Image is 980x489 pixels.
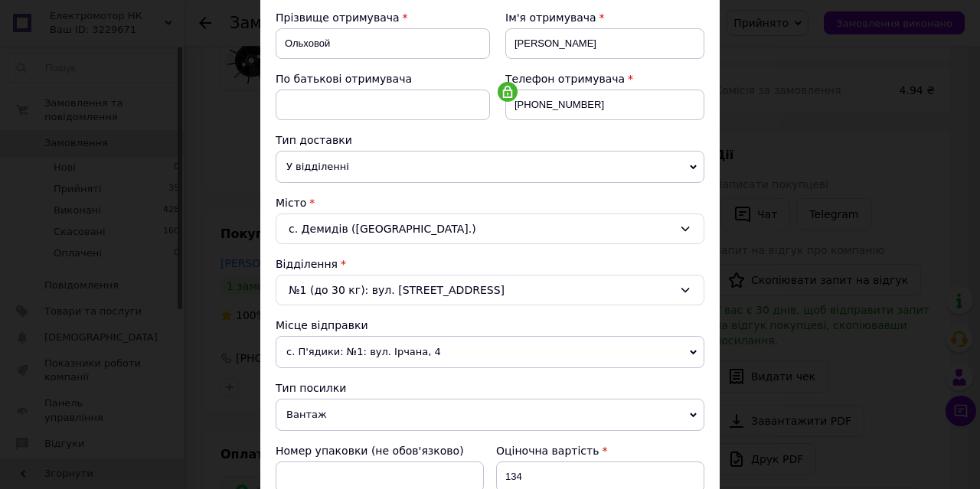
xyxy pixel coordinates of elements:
[276,399,704,431] span: Вантаж
[276,73,412,85] span: По батькові отримувача
[276,134,352,146] span: Тип доставки
[276,382,346,394] span: Тип посилки
[496,443,704,458] div: Оціночна вартість
[276,336,704,368] span: с. П'ядики: №1: вул. Ірчана, 4
[276,256,704,272] div: Відділення
[276,151,704,183] span: У відділенні
[276,319,368,331] span: Місце відправки
[505,73,625,85] span: Телефон отримувача
[276,443,484,458] div: Номер упаковки (не обов'язково)
[505,90,704,120] input: +380
[276,214,704,244] div: с. Демидів ([GEOGRAPHIC_DATA].)
[505,11,596,24] span: Ім'я отримувача
[276,11,400,24] span: Прізвище отримувача
[276,275,704,305] div: №1 (до 30 кг): вул. [STREET_ADDRESS]
[276,195,704,210] div: Місто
